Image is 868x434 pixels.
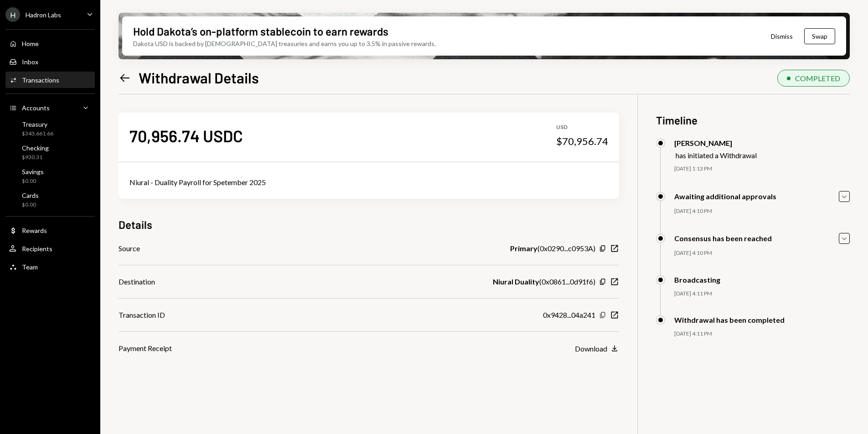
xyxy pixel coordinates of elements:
a: Savings$0.00 [5,165,95,187]
button: Dismiss [759,26,804,47]
h3: Timeline [656,113,850,128]
div: 70,956.74 USDC [129,125,243,146]
div: has initiated a Withdrawal [676,151,757,160]
div: Hold Dakota’s on-platform stablecoin to earn rewards [133,24,388,39]
button: Download [575,344,619,354]
div: Treasury [22,120,53,128]
div: USD [556,124,608,131]
div: $343,661.66 [22,130,53,138]
a: Cards$0.00 [5,189,95,211]
div: Inbox [22,58,38,66]
a: Home [5,35,95,52]
div: [DATE] 4:11 PM [674,290,850,298]
div: Rewards [22,227,47,234]
div: H [5,7,20,22]
h1: Withdrawal Details [139,68,259,87]
div: Consensus has been reached [674,234,772,243]
a: Inbox [5,53,95,70]
div: Destination [119,276,155,287]
div: Awaiting additional approvals [674,192,776,201]
a: Accounts [5,99,95,116]
a: Rewards [5,222,95,238]
div: [DATE] 1:13 PM [674,165,850,173]
div: Recipients [22,245,52,253]
button: Swap [804,28,835,44]
div: Home [22,40,39,47]
div: Broadcasting [674,275,720,284]
div: [DATE] 4:10 PM [674,249,850,257]
div: Checking [22,144,49,152]
b: Primary [510,243,537,254]
div: ( 0x0290...c0953A ) [510,243,595,254]
div: Transaction ID [119,310,165,320]
div: $0.00 [22,201,39,209]
div: Savings [22,168,44,176]
div: Transactions [22,76,59,84]
div: Niural - Duality Payroll for Spetember 2025 [129,177,608,188]
div: 0x9428...04a241 [543,310,595,320]
div: Team [22,263,38,271]
a: Transactions [5,72,95,88]
div: Source [119,243,140,254]
div: Payment Receipt [119,343,172,354]
b: Niural Duality [493,276,539,287]
div: Hadron Labs [26,11,61,19]
div: [PERSON_NAME] [674,139,757,147]
div: $70,956.74 [556,135,608,148]
div: COMPLETED [795,74,840,83]
div: Accounts [22,104,50,112]
div: $930.31 [22,154,49,161]
div: [DATE] 4:10 PM [674,207,850,215]
div: Cards [22,191,39,199]
a: Treasury$343,661.66 [5,118,95,139]
a: Recipients [5,240,95,257]
h3: Details [119,217,152,232]
div: Dakota USD is backed by [DEMOGRAPHIC_DATA] treasuries and earns you up to 3.5% in passive rewards. [133,39,436,48]
a: Checking$930.31 [5,141,95,163]
div: Download [575,344,607,353]
div: [DATE] 4:11 PM [674,330,850,338]
div: Withdrawal has been completed [674,315,785,324]
div: ( 0x0861...0d91f6 ) [493,276,595,287]
div: $0.00 [22,177,44,185]
a: Team [5,258,95,275]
